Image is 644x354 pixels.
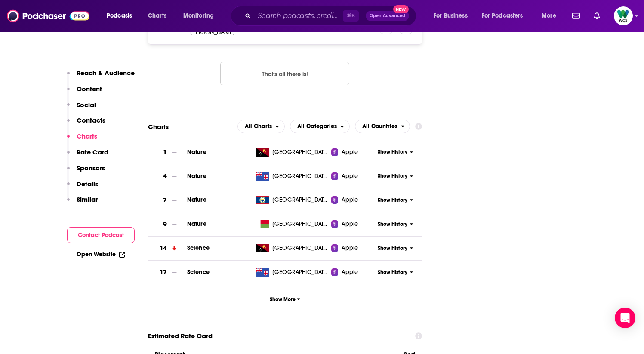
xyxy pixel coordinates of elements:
button: Similar [67,195,98,211]
a: Apple [331,244,375,252]
span: Papua New Guinea [272,148,328,157]
a: Apple [331,172,375,181]
button: Nothing here. [220,62,349,85]
span: Fiji [272,268,328,277]
button: Sponsors [67,164,105,180]
a: Nature [187,172,206,180]
button: Open AdvancedNew [366,11,409,21]
h3: 9 [163,219,167,229]
span: Podcasts [107,10,132,22]
h3: 4 [163,171,167,181]
span: Madagascar [272,220,328,228]
span: Apple [342,244,358,252]
span: Show History [378,221,407,228]
button: Show History [375,269,416,276]
button: open menu [428,9,478,23]
h3: 7 [163,195,167,205]
p: Contacts [77,116,105,124]
button: Details [67,180,98,196]
span: Science [187,244,210,252]
a: Nature [187,196,206,203]
button: Show History [375,245,416,252]
button: Show History [375,148,416,156]
span: All Categories [297,123,337,129]
span: Monitoring [183,10,214,22]
span: For Podcasters [482,10,523,22]
h2: Platforms [237,120,285,133]
button: open menu [101,9,143,23]
span: Show History [378,197,407,204]
div: Open Intercom Messenger [615,308,635,328]
button: open menu [290,120,350,133]
button: open menu [536,9,567,23]
p: Reach & Audience [77,69,135,77]
a: [GEOGRAPHIC_DATA] [253,148,331,157]
a: Science [187,268,210,276]
a: Charts [142,9,172,23]
button: Contacts [67,116,105,132]
a: 14 [148,237,187,260]
a: Nature [187,220,206,228]
p: Details [77,180,98,188]
button: Show History [375,221,416,228]
span: Charts [148,10,166,22]
button: open menu [476,9,536,23]
a: Show notifications dropdown [569,9,583,23]
span: Open Advanced [370,14,405,18]
div: Search podcasts, credits, & more... [239,6,425,26]
button: open menu [237,120,285,133]
span: Apple [342,148,358,157]
p: Similar [77,195,98,203]
button: Show History [375,197,416,204]
a: Open Website [77,251,125,258]
button: Content [67,85,102,101]
a: Nature [187,148,206,156]
span: Apple [342,268,358,277]
span: All Countries [362,123,397,129]
a: Apple [331,196,375,204]
h2: Categories [290,120,350,133]
span: Show History [378,269,407,276]
button: Rate Card [67,148,108,164]
button: Contact Podcast [67,227,135,243]
a: 1 [148,140,187,164]
span: Show History [378,172,407,180]
p: Rate Card [77,148,108,156]
span: Belize [272,196,328,204]
h3: 14 [160,243,167,253]
span: Show History [378,148,407,156]
a: Apple [331,268,375,277]
button: open menu [355,120,410,133]
p: [PERSON_NAME] [190,28,255,36]
span: ⌘ K [343,10,359,22]
button: Show profile menu [614,6,633,25]
span: Estimated Rate Card [148,328,213,344]
img: User Profile [614,6,633,25]
button: Reach & Audience [67,69,135,85]
p: Sponsors [77,164,105,172]
span: Apple [342,220,358,228]
span: Show More [270,296,300,302]
a: [GEOGRAPHIC_DATA] [253,220,331,228]
a: [GEOGRAPHIC_DATA] [253,268,331,277]
p: Social [77,101,96,109]
a: [GEOGRAPHIC_DATA] [253,172,331,181]
img: Podchaser - Follow, Share and Rate Podcasts [7,8,89,24]
span: New [393,5,409,13]
span: Fiji [272,172,328,181]
a: Show notifications dropdown [590,9,604,23]
span: More [542,10,556,22]
span: For Business [434,10,468,22]
a: 17 [148,261,187,284]
a: Apple [331,148,375,157]
button: open menu [177,9,225,23]
a: 9 [148,212,187,236]
h3: 17 [160,268,167,277]
p: Charts [77,132,97,140]
h2: Charts [148,123,169,131]
input: Search podcasts, credits, & more... [254,9,343,23]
